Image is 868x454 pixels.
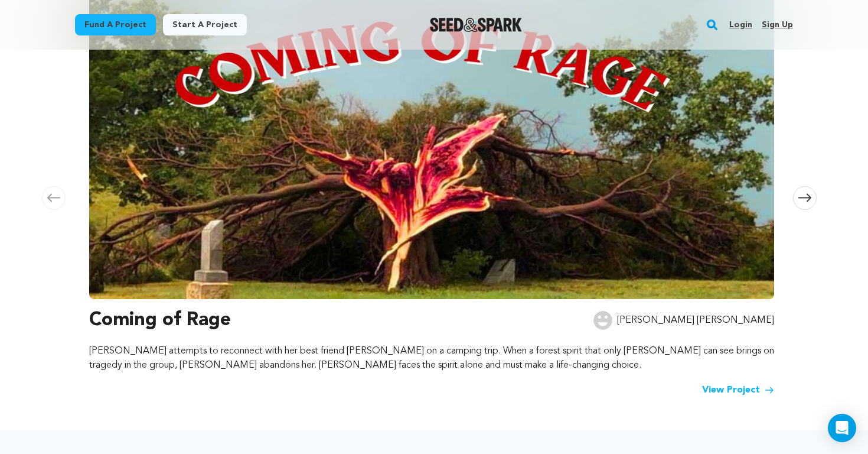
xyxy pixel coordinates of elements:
[617,313,774,327] p: [PERSON_NAME] [PERSON_NAME]
[593,311,612,330] img: user.png
[430,18,523,32] a: Seed&Spark Homepage
[75,14,156,35] a: Fund a project
[828,414,856,442] div: Open Intercom Messenger
[729,15,752,34] a: Login
[89,306,231,335] h3: Coming of Rage
[762,15,793,34] a: Sign up
[430,18,523,32] img: Seed&Spark Logo Dark Mode
[89,344,774,372] p: [PERSON_NAME] attempts to reconnect with her best friend [PERSON_NAME] on a camping trip. When a ...
[163,14,247,35] a: Start a project
[702,383,774,397] a: View Project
